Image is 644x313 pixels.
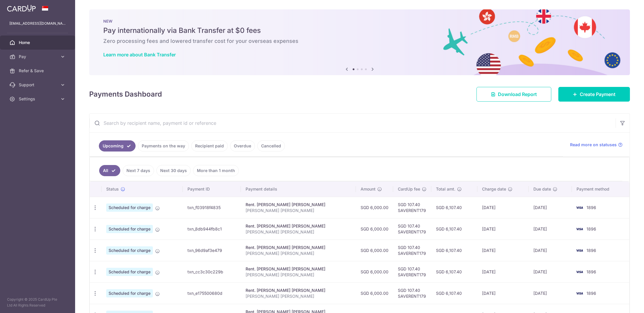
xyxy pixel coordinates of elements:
[106,268,153,276] span: Scheduled for charge
[398,186,420,192] span: CardUp fee
[103,26,616,35] h5: Pay internationally via Bank Transfer at $0 fees
[246,293,351,299] p: [PERSON_NAME] [PERSON_NAME]
[19,40,58,46] span: Home
[580,91,616,98] span: Create Payment
[246,272,351,278] p: [PERSON_NAME] [PERSON_NAME]
[574,247,585,254] img: Bank Card
[498,91,537,98] span: Download Report
[99,140,136,152] a: Upcoming
[356,282,393,304] td: SGD 6,000.00
[106,186,119,192] span: Status
[246,208,351,213] p: [PERSON_NAME] [PERSON_NAME]
[7,5,36,12] img: CardUp
[570,142,623,148] a: Read more on statuses
[230,140,255,152] a: Overdue
[431,218,477,240] td: SGD 6,107.40
[183,261,241,282] td: txn_cc3c30c229b
[477,261,529,282] td: [DATE]
[191,140,228,152] a: Recipient paid
[477,218,529,240] td: [DATE]
[529,218,572,240] td: [DATE]
[103,19,616,23] p: NEW
[106,246,153,255] span: Scheduled for charge
[9,21,66,26] p: [EMAIL_ADDRESS][DOMAIN_NAME]
[246,202,351,208] div: Rent. [PERSON_NAME] [PERSON_NAME]
[586,269,596,274] span: 1896
[183,218,241,240] td: txn_8db944fb8c1
[103,38,616,45] h6: Zero processing fees and lowered transfer cost for your overseas expenses
[246,250,351,256] p: [PERSON_NAME] [PERSON_NAME]
[246,229,351,235] p: [PERSON_NAME] [PERSON_NAME]
[356,218,393,240] td: SGD 6,000.00
[586,205,596,210] span: 1896
[477,282,529,304] td: [DATE]
[586,248,596,253] span: 1896
[558,87,630,102] a: Create Payment
[257,140,285,152] a: Cancelled
[356,197,393,218] td: SGD 6,000.00
[574,268,585,275] img: Bank Card
[529,282,572,304] td: [DATE]
[574,290,585,297] img: Bank Card
[431,261,477,282] td: SGD 6,107.40
[19,54,58,60] span: Pay
[570,142,617,148] span: Read more on statuses
[586,226,596,231] span: 1896
[431,282,477,304] td: SGD 6,107.40
[99,165,120,176] a: All
[431,197,477,218] td: SGD 6,107.40
[246,266,351,272] div: Rent. [PERSON_NAME] [PERSON_NAME]
[183,240,241,261] td: txn_96d9af3e479
[106,225,153,233] span: Scheduled for charge
[477,240,529,261] td: [DATE]
[431,240,477,261] td: SGD 6,107.40
[123,165,154,176] a: Next 7 days
[89,89,162,100] h4: Payments Dashboard
[19,82,58,88] span: Support
[183,282,241,304] td: txn_e175500680d
[89,114,616,132] input: Search by recipient name, payment id or reference
[19,96,58,102] span: Settings
[246,287,351,293] div: Rent. [PERSON_NAME] [PERSON_NAME]
[183,197,241,218] td: txn_f03918f4835
[477,197,529,218] td: [DATE]
[393,261,431,282] td: SGD 107.40 SAVERENT179
[436,186,455,192] span: Total amt.
[246,223,351,229] div: Rent. [PERSON_NAME] [PERSON_NAME]
[356,261,393,282] td: SGD 6,000.00
[241,181,356,197] th: Payment details
[361,186,376,192] span: Amount
[103,52,176,58] a: Learn more about Bank Transfer
[356,240,393,261] td: SGD 6,000.00
[246,245,351,250] div: Rent. [PERSON_NAME] [PERSON_NAME]
[606,295,638,310] iframe: Opens a widget where you can find more information
[574,204,585,211] img: Bank Card
[89,9,630,75] img: Bank transfer banner
[586,291,596,296] span: 1896
[529,240,572,261] td: [DATE]
[533,186,551,192] span: Due date
[19,68,58,74] span: Refer & Save
[156,165,191,176] a: Next 30 days
[393,218,431,240] td: SGD 107.40 SAVERENT179
[574,226,585,233] img: Bank Card
[393,282,431,304] td: SGD 107.40 SAVERENT179
[529,197,572,218] td: [DATE]
[393,240,431,261] td: SGD 107.40 SAVERENT179
[393,197,431,218] td: SGD 107.40 SAVERENT179
[183,181,241,197] th: Payment ID
[572,181,629,197] th: Payment method
[476,87,551,102] a: Download Report
[106,289,153,297] span: Scheduled for charge
[138,140,189,152] a: Payments on the way
[193,165,239,176] a: More than 1 month
[482,186,506,192] span: Charge date
[529,261,572,282] td: [DATE]
[106,203,153,212] span: Scheduled for charge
